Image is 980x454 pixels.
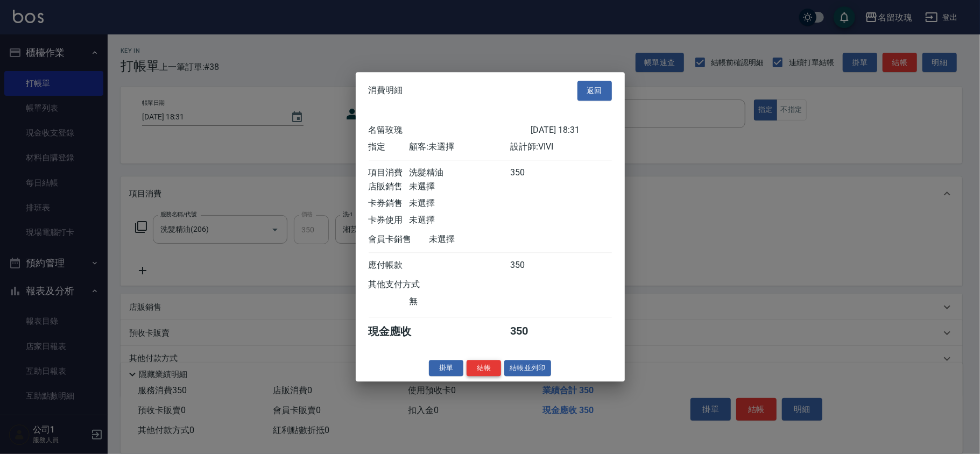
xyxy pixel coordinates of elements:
div: 無 [409,296,510,307]
div: [DATE] 18:31 [531,125,612,136]
div: 洗髮精油 [409,167,510,179]
div: 指定 [369,141,409,153]
div: 350 [510,324,551,339]
div: 設計師: VIVI [510,141,611,153]
div: 卡券銷售 [369,198,409,209]
div: 未選擇 [409,181,510,193]
div: 應付帳款 [369,260,409,271]
span: 消費明細 [369,86,403,96]
div: 名留玫瑰 [369,125,531,136]
button: 結帳並列印 [504,360,551,377]
div: 會員卡銷售 [369,234,429,245]
div: 350 [510,167,551,179]
div: 未選擇 [429,234,531,245]
div: 未選擇 [409,198,510,209]
div: 350 [510,260,551,271]
div: 未選擇 [409,215,510,226]
div: 卡券使用 [369,215,409,226]
div: 顧客: 未選擇 [409,141,510,153]
div: 其他支付方式 [369,279,450,290]
div: 店販銷售 [369,181,409,193]
div: 項目消費 [369,167,409,179]
button: 掛單 [429,360,463,377]
button: 結帳 [467,360,501,377]
div: 現金應收 [369,324,429,339]
button: 返回 [577,81,612,101]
